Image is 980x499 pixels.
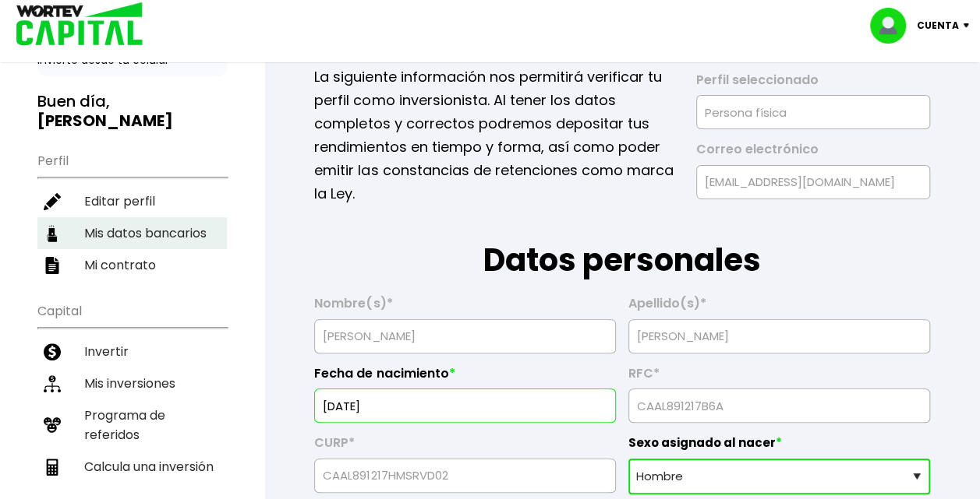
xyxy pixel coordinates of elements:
[44,459,61,476] img: calculadora-icon.17d418c4.svg
[37,217,227,249] a: Mis datos bancarios
[628,435,930,459] label: Sexo asignado al nacer
[44,375,61,392] img: inversiones-icon.6695dc30.svg
[44,343,61,360] img: invertir-icon.b3b967d7.svg
[321,389,609,422] input: DD/MM/AAAA
[321,459,609,492] input: 18 caracteres
[314,435,616,459] label: CURP
[37,367,227,399] a: Mis inversiones
[314,366,616,389] label: Fecha de nacimiento
[917,14,959,37] p: Cuenta
[44,416,61,434] img: recomiendanos-icon.9b8e9327.svg
[314,296,616,319] label: Nombre(s)
[44,257,61,274] img: contrato-icon.f2db500c.svg
[44,225,61,242] img: datos-icon.10cf9172.svg
[37,110,173,132] b: [PERSON_NAME]
[314,206,930,283] h1: Datos personales
[37,249,227,281] a: Mi contrato
[635,389,923,422] input: 13 caracteres
[37,143,227,281] ul: Perfil
[628,366,930,389] label: RFC
[37,185,227,217] a: Editar perfil
[37,92,227,131] h3: Buen día,
[696,142,930,165] label: Correo electrónico
[696,72,930,96] label: Perfil seleccionado
[628,296,930,319] label: Apellido(s)
[44,193,61,210] img: editar-icon.952d3147.svg
[37,451,227,483] a: Calcula una inversión
[37,399,227,451] a: Programa de referidos
[870,8,917,44] img: profile-image
[37,336,227,367] a: Invertir
[959,23,980,28] img: icon-down
[314,65,675,206] p: La siguiente información nos permitirá verificar tu perfil como inversionista. Al tener los datos...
